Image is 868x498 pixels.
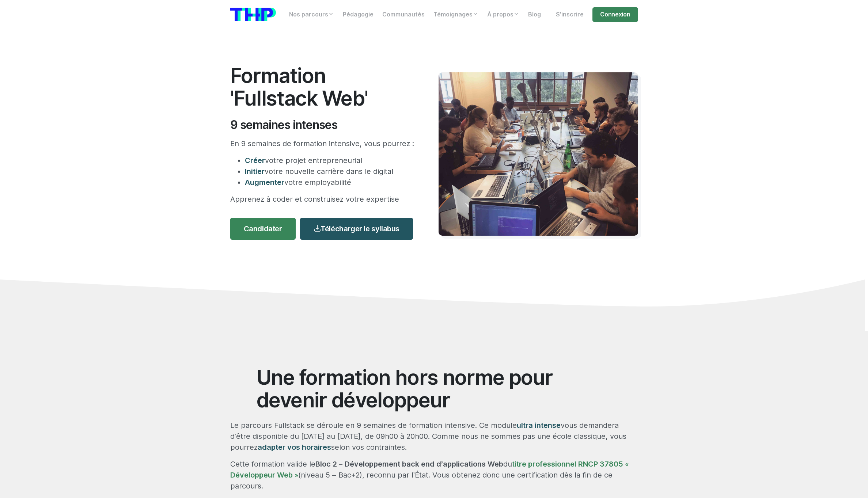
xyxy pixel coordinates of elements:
p: Le parcours Fullstack se déroule en 9 semaines de formation intensive. Ce module vous demandera d... [230,420,638,453]
span: adapter vos horaires [258,443,331,452]
li: votre employabilité [245,177,417,188]
span: ultra intense [517,421,561,430]
a: S'inscrire [551,7,588,22]
li: votre nouvelle carrière dans le digital [245,166,417,177]
a: Pédagogie [338,7,378,22]
a: Nos parcours [285,7,338,22]
img: Travail [439,72,638,236]
a: Candidater [230,218,296,240]
span: Augmenter [245,178,284,187]
a: Télécharger le syllabus [300,218,413,240]
strong: Bloc 2 – Développement back end d’applications Web [315,460,504,468]
h2: 9 semaines intenses [230,118,417,132]
li: votre projet entrepreneurial [245,155,417,166]
img: logo [230,8,276,21]
a: Communautés [378,7,429,22]
p: Apprenez à coder et construisez votre expertise [230,194,417,205]
a: Témoignages [429,7,483,22]
a: À propos [483,7,524,22]
h2: Une formation hors norme pour devenir développeur [257,366,612,411]
p: En 9 semaines de formation intensive, vous pourrez : [230,138,417,149]
a: Blog [524,7,545,22]
h1: Formation 'Fullstack Web' [230,64,417,109]
span: Créer [245,156,265,165]
span: Initier [245,167,265,176]
a: Connexion [592,7,638,22]
p: Cette formation valide le du (niveau 5 – Bac+2), reconnu par l’État. Vous obtenez donc une certif... [230,459,638,491]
